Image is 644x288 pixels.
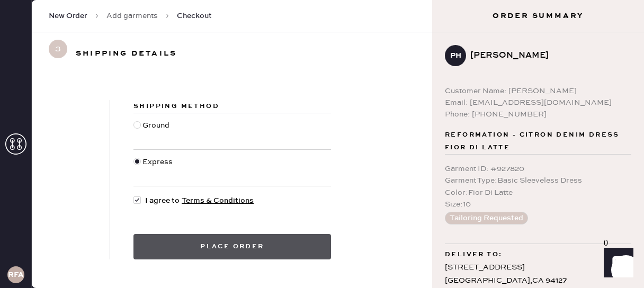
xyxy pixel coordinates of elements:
[445,187,631,199] div: Color : Fior Di Latte
[106,11,158,21] a: Add garments
[470,49,623,62] div: [PERSON_NAME]
[177,11,212,21] span: Checkout
[445,199,631,210] div: Size : 10
[49,40,67,58] span: 3
[445,97,631,109] div: Email: [EMAIL_ADDRESS][DOMAIN_NAME]
[182,196,254,205] a: Terms & Conditions
[142,156,175,179] div: Express
[49,11,87,21] span: New Order
[445,261,631,287] div: [STREET_ADDRESS] [GEOGRAPHIC_DATA] , CA 94127
[8,271,24,278] h3: RFA
[445,175,631,186] div: Garment Type : Basic Sleeveless Dress
[594,240,639,286] iframe: Front Chat
[133,234,331,259] button: Place order
[145,195,254,206] span: I agree to
[445,248,502,261] span: Deliver to:
[142,120,172,143] div: Ground
[445,85,631,97] div: Customer Name: [PERSON_NAME]
[445,129,631,154] span: Reformation - Citron Denim Dress Fior Di Latte
[450,52,461,59] h3: PH
[445,212,528,224] button: Tailoring Requested
[432,11,644,21] h3: Order Summary
[133,102,219,110] span: Shipping Method
[445,109,631,120] div: Phone: [PHONE_NUMBER]
[76,45,177,62] h3: Shipping details
[445,163,631,175] div: Garment ID : # 927820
